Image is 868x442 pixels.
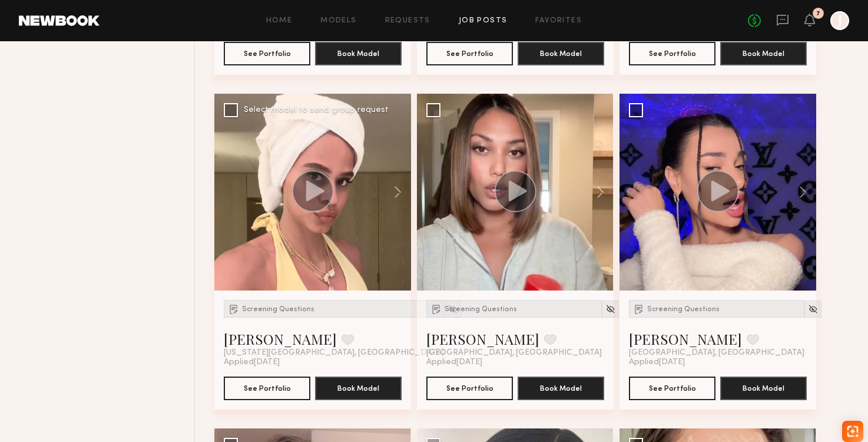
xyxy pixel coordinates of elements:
[266,17,293,25] a: Home
[244,106,389,114] div: Select model to send group request
[426,42,513,65] button: See Portfolio
[224,358,402,367] div: Applied [DATE]
[720,42,807,65] button: Book Model
[633,303,645,315] img: Submission Icon
[830,11,849,30] a: J
[647,306,720,313] span: Screening Questions
[426,358,604,367] div: Applied [DATE]
[224,329,337,348] a: [PERSON_NAME]
[629,358,807,367] div: Applied [DATE]
[629,348,804,358] span: [GEOGRAPHIC_DATA], [GEOGRAPHIC_DATA]
[629,377,715,400] button: See Portfolio
[224,348,444,358] span: [US_STATE][GEOGRAPHIC_DATA], [GEOGRAPHIC_DATA]
[720,377,807,400] button: Book Model
[430,303,442,315] img: Submission Icon
[242,306,314,313] span: Screening Questions
[385,17,430,25] a: Requests
[535,17,582,25] a: Favorites
[320,17,356,25] a: Models
[720,48,807,58] a: Book Model
[518,377,604,400] button: Book Model
[315,382,402,392] a: Book Model
[224,377,310,400] button: See Portfolio
[315,377,402,400] button: Book Model
[720,382,807,392] a: Book Model
[518,42,604,65] button: Book Model
[426,348,602,358] span: [GEOGRAPHIC_DATA], [GEOGRAPHIC_DATA]
[426,329,539,348] a: [PERSON_NAME]
[629,42,715,65] button: See Portfolio
[315,42,402,65] button: Book Model
[445,306,517,313] span: Screening Questions
[459,17,508,25] a: Job Posts
[816,11,820,17] div: 7
[605,304,615,314] img: Unhide Model
[518,48,604,58] a: Book Model
[518,382,604,392] a: Book Model
[315,48,402,58] a: Book Model
[224,42,310,65] button: See Portfolio
[808,304,818,314] img: Unhide Model
[629,329,742,348] a: [PERSON_NAME]
[228,303,240,315] img: Submission Icon
[426,377,513,400] button: See Portfolio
